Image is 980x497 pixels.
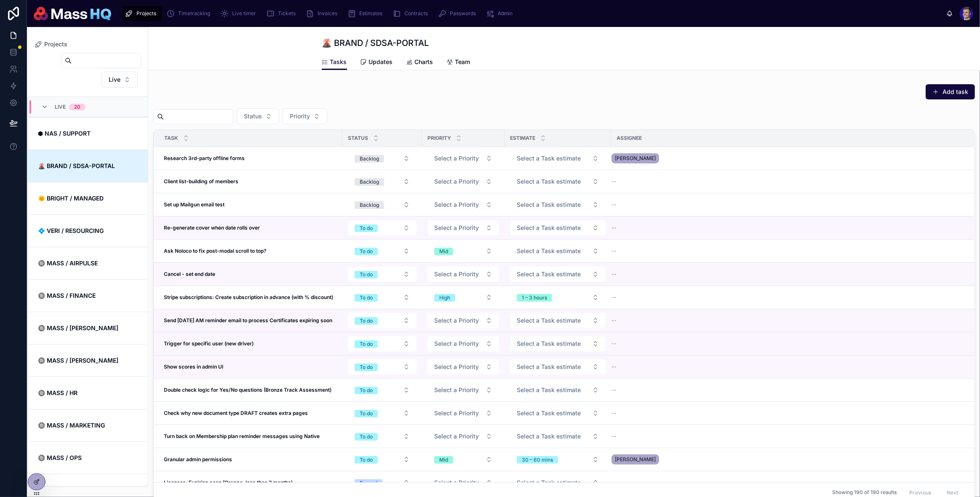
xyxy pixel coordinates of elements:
[434,363,479,371] span: Select a Priority
[510,289,606,305] a: Select Button
[517,339,581,348] span: Select a Task estimate
[434,316,479,325] span: Select a Priority
[164,363,223,370] strong: Show scores in admin UI
[164,155,337,162] a: Research 3rd-party offline forms
[360,410,373,417] div: To do
[359,10,382,17] span: Estimates
[517,200,581,209] span: Select a Task estimate
[218,6,262,21] a: Live timer
[345,6,388,21] a: Estimates
[517,316,581,325] span: Select a Task estimate
[244,112,262,120] span: Status
[617,135,642,142] span: Assignee
[517,154,581,163] span: Select a Task estimate
[517,270,581,278] span: Select a Task estimate
[427,336,499,352] a: Select Button
[611,271,617,278] span: --
[427,359,499,375] a: Select Button
[164,340,254,347] strong: Trigger for specific user (new driver)
[427,174,499,189] button: Select Button
[427,290,499,305] button: Select Button
[611,363,617,370] span: --
[360,224,373,232] div: To do
[360,363,373,371] div: To do
[517,363,581,371] span: Select a Task estimate
[517,386,581,394] span: Select a Task estimate
[348,359,417,374] button: Select Button
[28,409,148,441] a: 🔘 MASS / MARKETING
[611,410,617,417] span: --
[118,4,946,23] div: scrollable content
[34,40,67,48] a: Projects
[427,150,499,166] a: Select Button
[427,151,499,166] button: Select Button
[347,150,417,166] a: Select Button
[360,155,379,163] div: Backlog
[164,135,178,142] span: Task
[38,195,104,202] strong: 🌞 BRIGHT / MANAGED
[510,266,606,282] a: Select Button
[611,479,617,486] span: --
[483,6,519,21] a: Admin
[510,336,606,351] button: Select Button
[360,294,373,302] div: To do
[347,174,417,190] a: Select Button
[517,224,581,232] span: Select a Task estimate
[348,313,417,328] button: Select Button
[28,182,148,214] a: 🌞 BRIGHT / MANAGED
[611,178,964,185] a: --
[510,197,606,213] a: Select Button
[427,220,499,235] button: Select Button
[164,248,267,254] strong: Ask Noloco to fix post-modal scroll to top?
[360,433,373,441] div: To do
[427,197,499,213] a: Select Button
[164,294,337,301] a: Stripe subscriptions: Create subscription in advance (with % discount)
[415,58,433,66] span: Charts
[28,214,148,247] a: 💠 VERI / RESOURCING
[427,220,499,236] a: Select Button
[510,150,606,166] a: Select Button
[510,267,606,282] button: Select Button
[164,294,333,300] strong: Stripe subscriptions: Create subscription in advance (with % discount)
[164,410,308,416] strong: Check why new document type DRAFT creates extra pages
[348,475,417,490] button: Select Button
[348,290,417,305] button: Select Button
[510,220,606,235] button: Select Button
[427,382,499,398] button: Select Button
[611,433,617,440] span: --
[434,177,479,186] span: Select a Priority
[360,479,377,487] div: Paused
[510,197,606,212] button: Select Button
[517,409,581,417] span: Select a Task estimate
[510,336,606,352] a: Select Button
[348,135,368,142] span: Status
[347,313,417,329] a: Select Button
[369,58,393,66] span: Updates
[360,340,373,348] div: To do
[510,151,606,166] button: Select Button
[122,6,162,21] a: Projects
[611,317,617,324] span: --
[450,10,476,17] span: Passwords
[348,429,417,444] button: Select Button
[390,6,434,21] a: Contracts
[434,386,479,394] span: Select a Priority
[510,359,606,375] a: Select Button
[109,75,120,84] span: Live
[348,197,417,212] button: Select Button
[439,456,448,464] div: Mid
[347,197,417,213] a: Select Button
[832,489,897,496] span: Showing 190 of 190 results
[360,248,373,255] div: To do
[44,40,67,48] span: Projects
[278,10,296,17] span: Tickets
[164,178,238,184] strong: Client list-building of members
[522,456,553,464] div: 30 – 60 mins
[427,313,499,329] a: Select Button
[28,117,148,150] a: ⬢ NAS / SUPPORT
[178,10,210,17] span: Timetracking
[28,247,148,279] a: 🔘 MASS / AIRPULSE
[404,10,428,17] span: Contracts
[360,271,373,278] div: To do
[360,317,373,325] div: To do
